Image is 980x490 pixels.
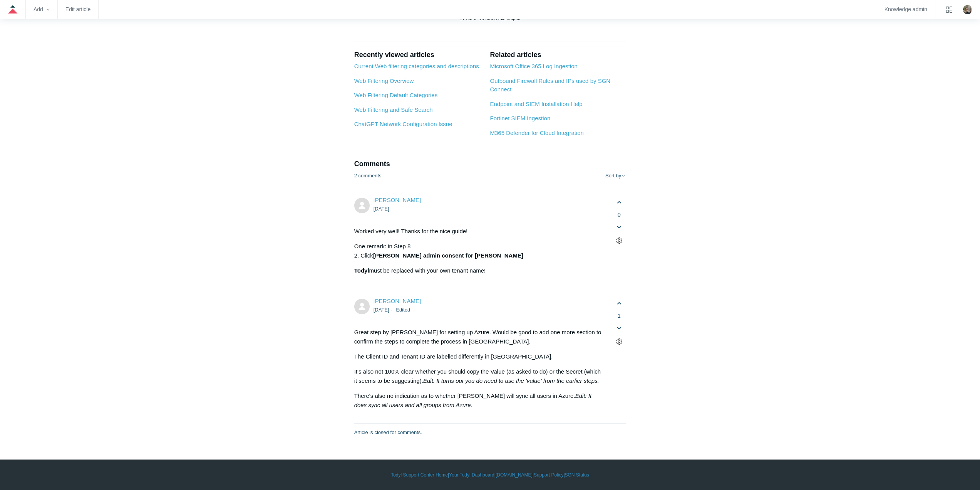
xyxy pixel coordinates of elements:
strong: Todyl [354,267,369,274]
button: This comment was helpful [612,196,626,209]
button: Sort by [605,173,626,179]
a: [PERSON_NAME] [374,298,421,304]
zd-hc-trigger: Click your profile icon to open the profile menu [963,5,972,14]
a: SGN Status [565,471,589,478]
button: This comment was not helpful [612,220,626,234]
time: 08/23/2021, 04:44 [374,307,389,313]
a: Web Filtering and Safe Search [354,106,433,113]
p: It's also not 100% clear whether you should copy the Value (as asked to do) or the Secret (which ... [354,367,605,386]
p: must be replaced with your own tenant name! [354,266,605,275]
a: Outbound Firewall Rules and IPs used by SGN Connect [490,77,610,93]
span: 0 [612,210,626,219]
a: Fortinet SIEM Ingestion [490,115,550,121]
p: There's also no indication as to whether [PERSON_NAME] will sync all users in Azure. [354,391,605,410]
a: Current Web filtering categories and descriptions [354,63,479,69]
em: Edit: It turns out you do need to use the 'value' from the earlier steps. [423,377,599,384]
a: M365 Defender for Cloud Integration [490,130,583,136]
button: This comment was helpful [612,297,626,310]
a: [PERSON_NAME] [374,197,421,203]
button: Comment actions [612,335,626,348]
a: Endpoint and SIEM Installation Help [490,101,582,107]
span: 17 out of 18 found this helpful [460,16,520,21]
p: One remark: in Step 8 2. Click [354,242,605,260]
a: Knowledge admin [885,7,927,12]
a: [DOMAIN_NAME] [496,471,533,478]
button: This comment was not helpful [612,321,626,335]
a: Microsoft Office 365 Log Ingestion [490,63,577,69]
img: user avatar [963,5,972,14]
span: Stuart Brown [374,298,421,304]
strong: [PERSON_NAME] admin consent for [PERSON_NAME] [373,252,523,259]
time: 06/07/2021, 11:45 [374,206,389,212]
h2: Comments [354,159,626,169]
a: Edit article [65,7,90,12]
li: Edited [396,307,410,313]
a: Web Filtering Default Categories [354,92,438,98]
span: Erwin Geirnaert [374,197,421,203]
p: Great step by [PERSON_NAME] for setting up Azure. Would be good to add one more section to confir... [354,328,605,346]
p: Worked very well! Thanks for the nice guide! [354,227,605,236]
button: Comment actions [612,234,626,247]
a: Todyl Support Center Home [391,471,448,478]
span: 1 [612,312,626,320]
p: The Client ID and Tenant ID are labelled differently in [GEOGRAPHIC_DATA]. [354,352,605,361]
a: Your Todyl Dashboard [449,471,494,478]
p: 2 comments [354,172,382,180]
h2: Recently viewed articles [354,50,482,60]
em: Edit: It does sync all users and all groups from Azure. [354,392,591,408]
h2: Related articles [490,50,626,60]
zd-hc-trigger: Add [34,7,50,12]
a: Support Policy [534,471,563,478]
p: Article is closed for comments. [354,429,422,436]
a: ChatGPT Network Configuration Issue [354,121,452,127]
a: Web Filtering Overview [354,77,414,84]
div: | | | | [267,471,714,478]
